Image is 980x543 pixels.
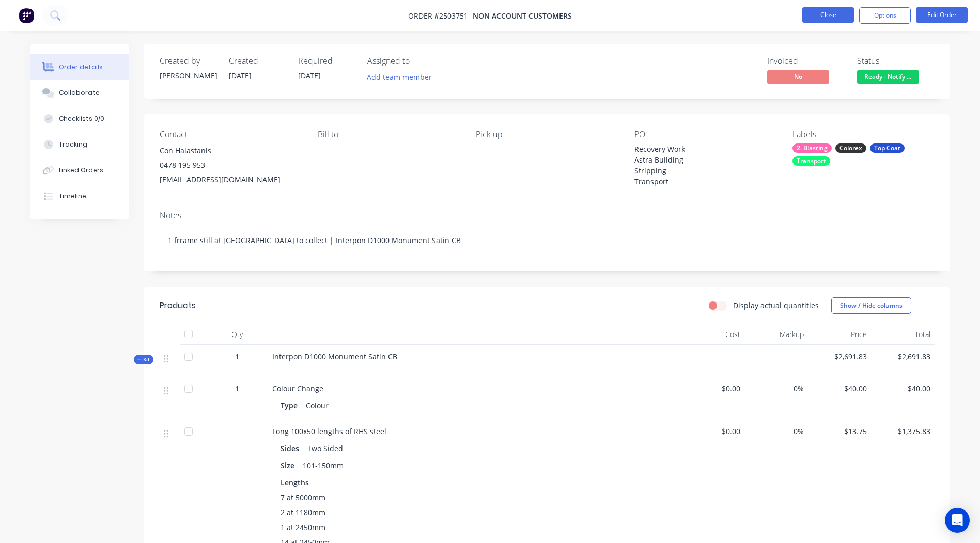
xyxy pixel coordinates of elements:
[235,351,239,362] span: 1
[160,70,216,81] div: [PERSON_NAME]
[871,324,935,345] div: Total
[160,299,196,312] div: Products
[875,426,930,437] span: $1,375.83
[235,383,239,394] span: 1
[272,384,323,393] span: Colour Change
[281,492,325,503] span: 7 at 5000mm
[875,351,930,362] span: $2,691.83
[857,56,935,66] div: Status
[367,70,438,84] button: Add team member
[59,140,87,149] div: Tracking
[272,426,386,436] span: Long 100x50 lengths of RHS steel
[318,130,459,139] div: Bill to
[229,56,286,66] div: Created
[744,324,808,345] div: Markup
[634,130,776,139] div: PO
[802,7,854,23] button: Close
[30,54,129,80] button: Order details
[367,56,471,66] div: Assigned to
[59,88,100,98] div: Collaborate
[681,324,745,345] div: Cost
[857,70,919,83] span: Ready - Notify ...
[30,80,129,106] button: Collaborate
[361,70,437,84] button: Add team member
[160,211,935,220] div: Notes
[812,383,867,394] span: $40.00
[281,477,309,488] span: Lengths
[137,356,150,363] span: Kit
[160,56,216,66] div: Created by
[281,458,299,473] div: Size
[733,300,819,311] label: Display actual quantities
[835,143,866,153] div: Colorex
[634,143,764,187] div: Recovery Work Astra Building Stripping Transport
[160,143,301,158] div: Con Halastanis
[281,441,303,456] div: Sides
[476,130,617,139] div: Pick up
[160,158,301,172] div: 0478 195 953
[160,172,301,187] div: [EMAIL_ADDRESS][DOMAIN_NAME]
[408,11,473,21] span: Order #2503751 -
[30,157,129,183] button: Linked Orders
[686,426,741,437] span: $0.00
[30,183,129,209] button: Timeline
[812,351,867,362] span: $2,691.83
[59,166,103,175] div: Linked Orders
[792,156,830,166] div: Transport
[473,11,572,21] span: Non account customers
[916,7,968,23] button: Edit Order
[30,132,129,157] button: Tracking
[857,70,919,86] button: Ready - Notify ...
[812,426,867,437] span: $13.75
[303,441,347,456] div: Two Sided
[19,8,34,23] img: Factory
[870,143,905,153] div: Top Coat
[160,225,935,256] div: 1 frrame still at [GEOGRAPHIC_DATA] to collect | Interpon D1000 Monument Satin CB
[792,143,832,153] div: 2. Blasting
[686,383,741,394] span: $0.00
[749,426,804,437] span: 0%
[160,143,301,187] div: Con Halastanis0478 195 953[EMAIL_ADDRESS][DOMAIN_NAME]
[206,324,268,345] div: Qty
[831,297,911,314] button: Show / Hide columns
[875,383,930,394] span: $40.00
[302,398,333,413] div: Colour
[272,352,397,361] span: Interpon D1000 Monument Satin CB
[160,130,301,139] div: Contact
[749,383,804,394] span: 0%
[59,62,103,72] div: Order details
[808,324,872,345] div: Price
[229,71,252,81] span: [DATE]
[945,508,970,533] div: Open Intercom Messenger
[299,458,348,473] div: 101-150mm
[859,7,911,24] button: Options
[30,106,129,132] button: Checklists 0/0
[281,522,325,533] span: 1 at 2450mm
[792,130,934,139] div: Labels
[281,398,302,413] div: Type
[767,70,829,83] span: No
[281,507,325,518] span: 2 at 1180mm
[298,71,321,81] span: [DATE]
[59,191,86,201] div: Timeline
[298,56,355,66] div: Required
[59,114,104,123] div: Checklists 0/0
[134,355,153,364] div: Kit
[767,56,845,66] div: Invoiced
